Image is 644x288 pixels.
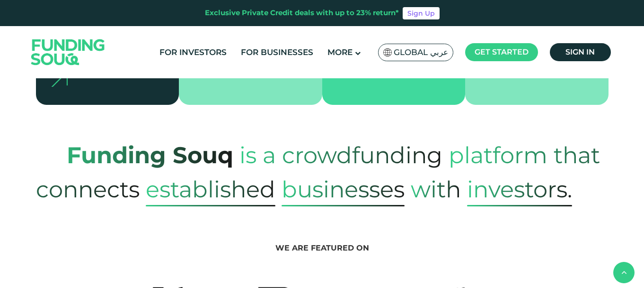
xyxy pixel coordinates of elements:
img: SA Flag [383,48,392,56]
img: Logo [22,28,115,76]
span: is a crowdfunding [239,132,442,178]
a: Sign Up [403,7,440,19]
div: Exclusive Private Credit deals with up to 23% return* [205,8,399,19]
a: For Businesses [238,45,316,60]
strong: Funding Souq [67,141,233,169]
span: established [146,172,275,206]
span: Sign in [565,47,595,56]
span: Get started [475,47,529,56]
span: More [327,47,353,57]
span: Investors. [467,172,572,206]
span: with [411,166,461,213]
span: We are featured on [275,243,369,252]
a: For Investors [157,45,229,60]
span: Businesses [282,172,405,206]
a: Sign in [550,43,611,61]
span: platform that connects [36,132,600,213]
button: back [613,262,635,283]
img: arrow [51,71,68,87]
span: Global عربي [394,47,448,58]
